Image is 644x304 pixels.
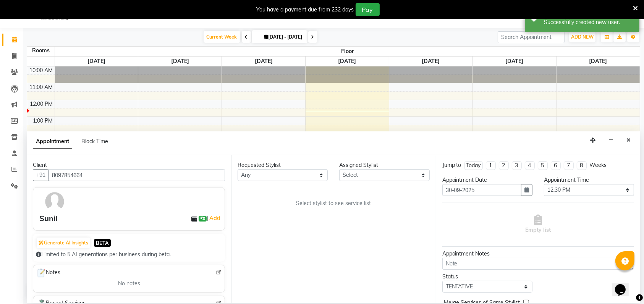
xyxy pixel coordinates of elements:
input: Search Appointment [498,31,565,43]
li: 4 [525,161,535,170]
a: October 4, 2025 [504,57,525,66]
div: 1:00 PM [32,117,55,125]
img: avatar [44,191,66,213]
button: Generate AI Insights [37,238,90,248]
span: [DATE] - [DATE] [262,34,304,40]
button: Close [623,134,634,146]
a: September 29, 2025 [86,57,107,66]
div: You have a payment due from 232 days [257,6,354,14]
span: ADD NEW [571,34,594,40]
iframe: chat widget [612,273,636,296]
div: Today [466,162,481,170]
a: October 2, 2025 [337,57,358,66]
a: October 3, 2025 [420,57,441,66]
button: Pay [356,3,380,16]
div: 11:00 AM [28,83,55,91]
li: 6 [551,161,561,170]
input: yyyy-mm-dd [442,184,521,196]
a: Add [208,213,222,223]
span: Current Week [204,31,240,43]
div: Successfully created new user. [544,18,634,26]
li: 8 [577,161,587,170]
div: Weeks [590,161,607,169]
div: Appointment Date [442,176,532,184]
span: Select stylist to see service list [296,199,371,207]
span: Block Time [81,138,108,145]
li: 5 [538,161,548,170]
div: 10:00 AM [28,66,55,74]
button: ADD NEW [569,32,595,42]
input: Search by Name/Mobile/Email/Code [49,169,225,181]
div: Limited to 5 AI generations per business during beta. [36,251,222,259]
span: Empty list [525,215,551,234]
li: 7 [564,161,574,170]
li: 2 [499,161,509,170]
span: Notes [36,268,60,278]
span: Appointment [33,135,72,149]
div: Appointment Notes [442,250,634,258]
div: Status [442,273,532,281]
a: October 5, 2025 [587,57,608,66]
span: No notes [118,280,140,288]
div: Appointment Time [544,176,634,184]
li: 1 [486,161,496,170]
span: BETA [94,239,111,246]
a: October 1, 2025 [253,57,274,66]
div: Assigned Stylist [339,161,429,169]
div: Sunil [39,213,57,224]
div: 12:00 PM [29,100,55,108]
span: Floor [55,47,640,56]
li: 3 [512,161,522,170]
a: September 30, 2025 [170,57,191,66]
button: +91 [33,169,49,181]
span: ₹0 [199,216,207,222]
div: Rooms [27,47,55,55]
div: Jump to [442,161,461,169]
div: Client [33,161,225,169]
span: | [207,213,222,223]
div: Requested Stylist [238,161,328,169]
